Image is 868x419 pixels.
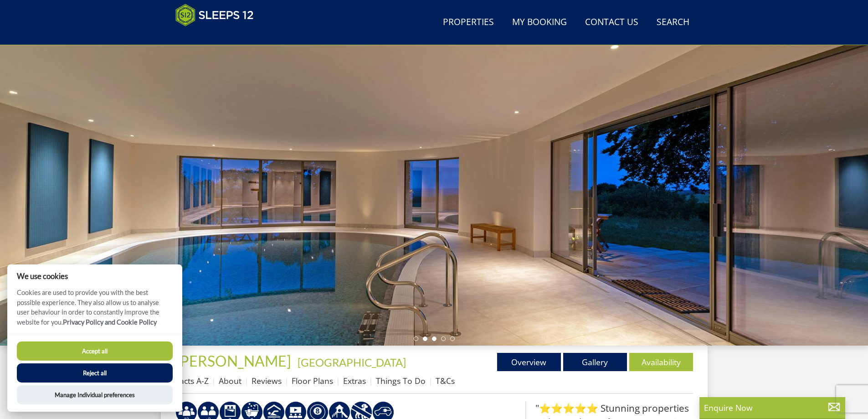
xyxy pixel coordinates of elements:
[7,288,182,334] p: Cookies are used to provide you with the best possible experience. They also allow us to analyse ...
[63,318,157,326] a: Privacy Policy and Cookie Policy
[376,375,426,386] a: Things To Do
[497,353,561,371] a: Overview
[439,12,498,33] a: Properties
[298,356,406,369] a: [GEOGRAPHIC_DATA]
[629,353,693,371] a: Availability
[436,375,455,386] a: T&Cs
[292,375,333,386] a: Floor Plans
[219,375,241,386] a: About
[175,375,209,386] a: Facts A-Z
[653,12,693,33] a: Search
[252,375,282,386] a: Reviews
[704,402,841,414] p: Enquire Now
[7,272,182,280] h2: We use cookies
[171,32,267,40] iframe: Customer reviews powered by Trustpilot
[17,341,173,361] button: Accept all
[563,353,627,371] a: Gallery
[175,352,294,370] a: [PERSON_NAME]
[17,385,173,404] button: Manage Individual preferences
[294,356,406,369] span: -
[175,352,291,370] span: [PERSON_NAME]
[343,375,366,386] a: Extras
[508,12,570,33] a: My Booking
[17,363,173,383] button: Reject all
[175,4,254,26] img: Sleeps 12
[581,12,642,33] a: Contact Us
